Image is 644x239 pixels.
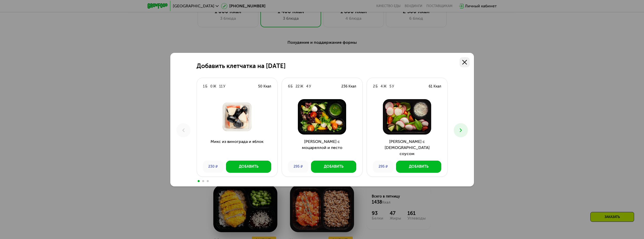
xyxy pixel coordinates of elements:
[296,84,300,89] div: 22
[371,99,443,135] img: Салат с греческим соусом
[311,161,356,173] button: Добавить
[429,84,441,89] div: 61 Ккал
[373,161,393,173] div: 295 ₽
[341,84,356,89] div: 236 Ккал
[376,84,378,89] div: Б
[373,84,375,89] div: 2
[226,161,271,173] button: Добавить
[383,84,386,89] div: Ж
[203,161,223,173] div: 230 ₽
[392,84,394,89] div: У
[197,139,277,157] h3: Микс из винограда и яблок
[396,161,441,173] button: Добавить
[213,84,216,89] div: Ж
[389,84,391,89] div: 5
[300,84,303,89] div: Ж
[290,84,293,89] div: Б
[324,164,343,169] div: Добавить
[309,84,311,89] div: У
[239,164,258,169] div: Добавить
[286,99,358,135] img: Салат с моцареллой и песто
[197,62,286,70] h2: Добавить клетчатка на [DATE]
[205,84,207,89] div: Б
[288,84,290,89] div: 6
[201,99,273,135] img: Микс из винограда и яблок
[367,139,447,157] h3: [PERSON_NAME] с [DEMOGRAPHIC_DATA] соусом
[219,84,223,89] div: 11
[381,84,383,89] div: 4
[306,84,308,89] div: 4
[203,84,205,89] div: 1
[223,84,225,89] div: У
[258,84,271,89] div: 50 Ккал
[282,139,362,157] h3: [PERSON_NAME] с моцареллой и песто
[210,84,213,89] div: 0
[288,161,308,173] div: 295 ₽
[409,164,428,169] div: Добавить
